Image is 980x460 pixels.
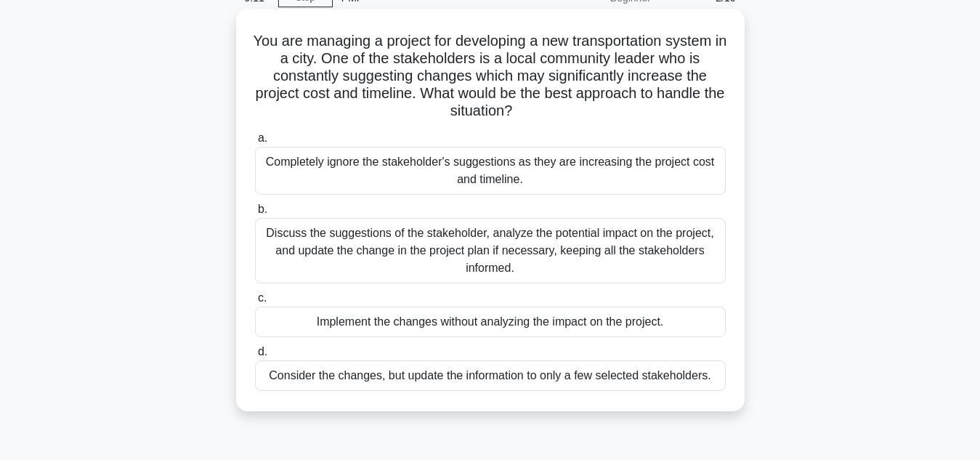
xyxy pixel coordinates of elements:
[258,203,267,215] span: b.
[258,345,267,358] span: d.
[254,32,727,121] h5: You are managing a project for developing a new transportation system in a city. One of the stake...
[258,291,267,304] span: c.
[258,132,267,144] span: a.
[255,360,726,391] div: Consider the changes, but update the information to only a few selected stakeholders.
[255,307,726,337] div: Implement the changes without analyzing the impact on the project.
[255,218,726,283] div: Discuss the suggestions of the stakeholder, analyze the potential impact on the project, and upda...
[255,147,726,195] div: Completely ignore the stakeholder's suggestions as they are increasing the project cost and timel...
